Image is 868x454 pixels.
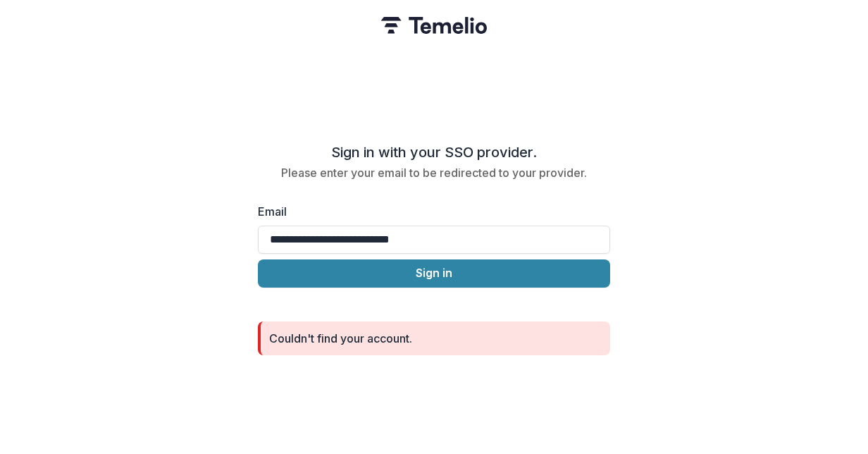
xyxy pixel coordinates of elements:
button: Sign in [258,259,610,288]
div: Couldn't find your account. [269,330,412,347]
label: Email [258,203,602,220]
img: Temelio [381,17,487,34]
h2: Please enter your email to be redirected to your provider. [258,166,610,180]
h2: Sign in with your SSO provider. [258,144,610,161]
